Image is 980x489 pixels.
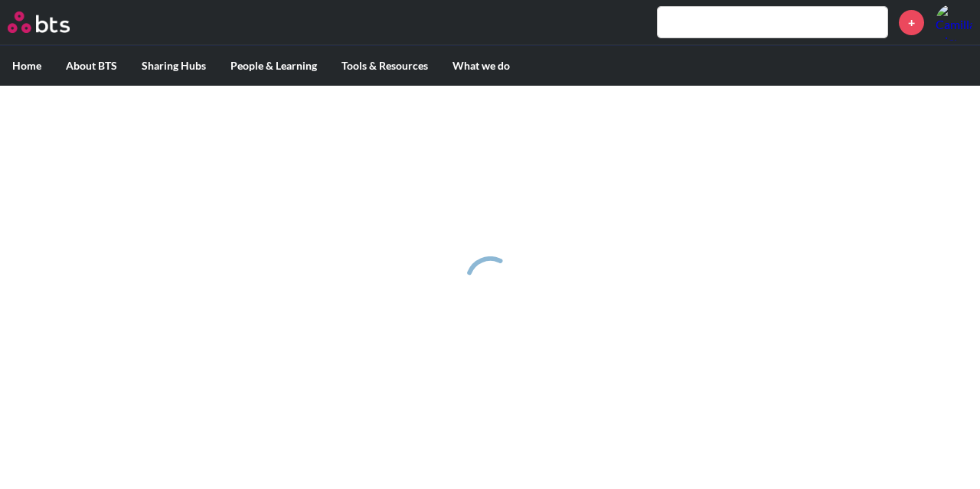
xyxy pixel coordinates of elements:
a: + [899,10,924,35]
label: About BTS [54,46,129,86]
a: Go home [8,11,98,33]
label: Sharing Hubs [129,46,218,86]
a: Profile [936,4,972,41]
label: What we do [440,46,522,86]
img: Camilla Giovagnoli [936,4,972,41]
img: BTS Logo [8,11,70,33]
label: Tools & Resources [329,46,440,86]
label: People & Learning [218,46,329,86]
